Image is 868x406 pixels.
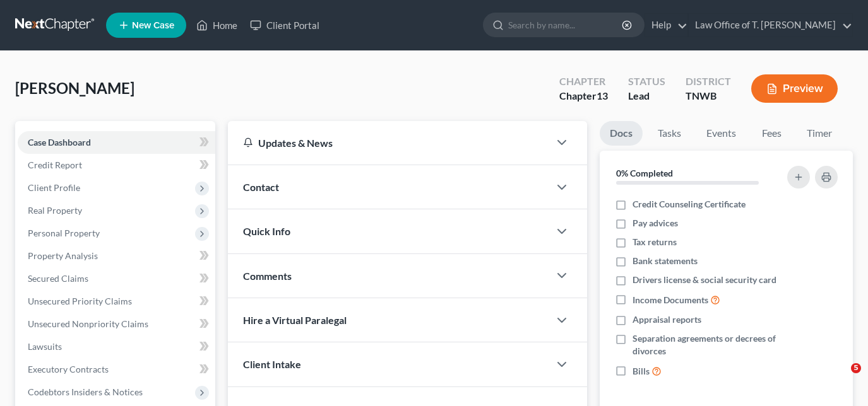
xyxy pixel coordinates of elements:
span: Executory Contracts [28,364,109,374]
span: 5 [851,363,861,373]
a: Client Portal [244,14,326,37]
a: Help [645,14,687,37]
span: [PERSON_NAME] [15,79,134,97]
a: Docs [600,121,643,146]
span: Unsecured Priority Claims [28,296,132,306]
span: Credit Counseling Certificate [633,198,746,211]
span: Real Property [28,205,82,216]
span: 13 [597,90,608,101]
a: Law Office of T. [PERSON_NAME] [689,14,852,37]
a: Unsecured Nonpriority Claims [18,313,215,335]
a: Credit Report [18,154,215,177]
span: Comments [243,270,292,282]
span: Bank statements [633,255,698,267]
span: Appraisal reports [633,313,701,326]
input: Search by name... [508,13,624,37]
a: Tasks [648,121,691,146]
span: Hire a Virtual Paralegal [243,314,347,326]
iframe: Intercom live chat [825,363,855,393]
span: Income Documents [633,294,708,306]
div: Chapter [559,89,608,103]
span: Quick Info [243,225,290,237]
span: Property Analysis [28,250,98,261]
span: Bills [633,365,650,378]
div: Lead [628,89,665,103]
div: District [686,74,731,89]
span: Pay advices [633,217,678,229]
span: Separation agreements or decrees of divorces [633,332,779,357]
div: Updates & News [243,136,534,149]
strong: 0% Completed [616,168,673,178]
span: Case Dashboard [28,137,91,148]
span: Personal Property [28,228,100,238]
span: Client Profile [28,182,80,193]
a: Unsecured Priority Claims [18,290,215,313]
a: Property Analysis [18,245,215,267]
div: Chapter [559,74,608,89]
span: Drivers license & social security card [633,274,776,286]
a: Executory Contracts [18,358,215,381]
a: Lawsuits [18,335,215,358]
a: Fees [751,121,792,146]
div: Status [628,74,665,89]
span: Contact [243,181,279,193]
div: TNWB [686,89,731,103]
span: Credit Report [28,159,82,170]
a: Home [190,14,244,37]
span: New Case [132,21,174,30]
a: Timer [797,121,842,146]
span: Client Intake [243,358,301,370]
span: Codebtors Insiders & Notices [28,386,143,397]
a: Case Dashboard [18,131,215,154]
span: Lawsuits [28,341,62,352]
span: Tax returns [633,236,677,248]
span: Secured Claims [28,273,88,284]
a: Events [696,121,746,146]
button: Preview [751,74,838,103]
a: Secured Claims [18,267,215,290]
span: Unsecured Nonpriority Claims [28,318,148,329]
